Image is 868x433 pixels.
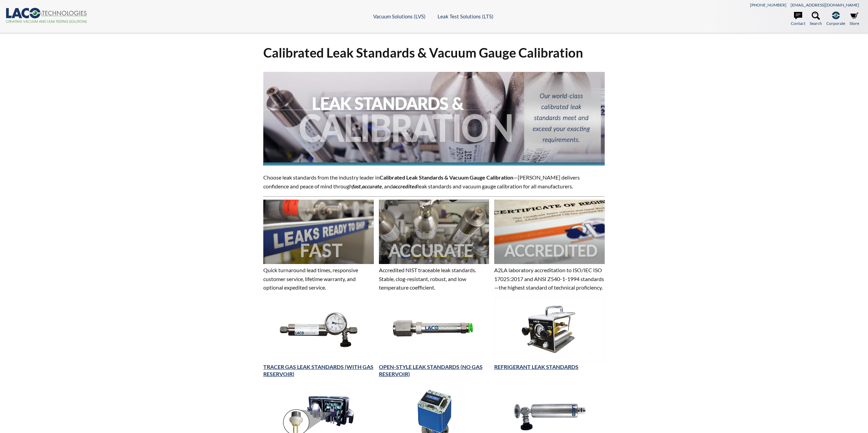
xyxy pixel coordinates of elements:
[263,266,374,292] p: Quick turnaround lead times, responsive customer service, lifetime warranty, and optional expedit...
[379,266,489,292] p: Accredited NIST traceable leak standards. Stable, clog-resistant, robust, and low temperature coe...
[791,12,805,27] a: Contact
[379,297,489,362] img: Open-Style Leak Standard
[263,297,374,362] img: Calibrated Leak Standard with Gauge
[379,200,489,264] img: Image showing the word ACCURATE overlaid on it
[810,12,822,27] a: Search
[826,20,845,27] span: Corporate
[393,183,417,189] em: accredited
[263,44,605,61] h1: Calibrated Leak Standards & Vacuum Gauge Calibration
[362,183,382,189] strong: accurate
[750,2,786,7] a: [PHONE_NUMBER]
[494,364,578,370] a: REFRIGERANT LEAK STANDARDS
[791,2,859,7] a: [EMAIL_ADDRESS][DOMAIN_NAME]
[438,13,494,19] a: Leak Test Solutions (LTS)
[263,200,374,264] img: Image showing the word FAST overlaid on it
[263,72,605,166] img: Leak Standards & Calibration header
[494,297,605,362] img: Refrigerant Leak Standard image
[263,364,373,377] a: TRACER GAS LEAK STANDARDS (WITH GAS RESERVOIR)
[373,13,426,19] a: Vacuum Solutions (LVS)
[494,266,605,292] p: A2LA laboratory accreditation to ISO/IEC ISO 17025:2017 and ANSI Z540-1-1994 standards—the highes...
[380,174,513,181] strong: Calibrated Leak Standards & Vacuum Gauge Calibration
[379,364,483,377] a: OPEN-STYLE LEAK STANDARDS (NO GAS RESERVOIR)
[352,183,361,189] em: fast
[494,200,605,264] img: Image showing the word ACCREDITED overlaid on it
[850,12,859,27] a: Store
[263,173,605,190] p: Choose leak standards from the industry leader in —[PERSON_NAME] delivers confidence and peace of...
